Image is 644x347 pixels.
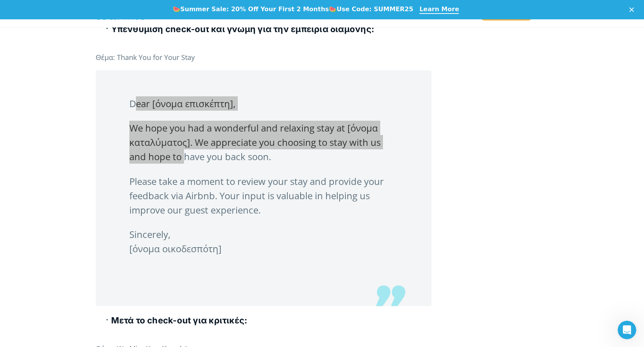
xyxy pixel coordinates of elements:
p: We hope you had a wonderful and relaxing stay at [όνομα καταλύματος]. We appreciate you choosing ... [129,121,398,164]
div: 🍉 🍉 [173,5,414,13]
p: Sincerely, [όνομα οικοδεσπότη] [129,227,398,256]
p: Please take a moment to review your stay and provide your feedback via Airbnb. Your input is valu... [129,174,398,217]
p: Dear [όνομα επισκέπτη], [129,96,398,111]
span: Θέμα: Thank You for Your Stay [96,53,195,62]
b: Υπενθύμιση check-out και γνώμη για την εμπειρία διαμονής: [111,24,374,34]
b: Summer Sale: 20% Off Your First 2 Months [180,5,329,13]
iframe: Intercom live chat [618,321,636,339]
div: Close [629,7,637,12]
a: Learn More [419,5,459,14]
b: Use Code: SUMMER25 [337,5,413,13]
b: Μετά το check-out για κριτικές: [111,315,247,325]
